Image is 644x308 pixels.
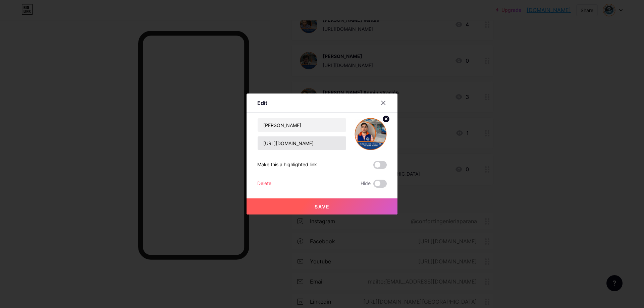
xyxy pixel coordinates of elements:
button: Save [247,198,397,214]
input: URL [258,136,346,150]
img: link_thumbnail [355,118,387,150]
span: Save [315,204,330,209]
div: Edit [257,99,267,107]
input: Title [258,118,346,132]
span: Hide [361,180,371,188]
div: Make this a highlighted link [257,161,317,169]
div: Delete [257,180,271,188]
